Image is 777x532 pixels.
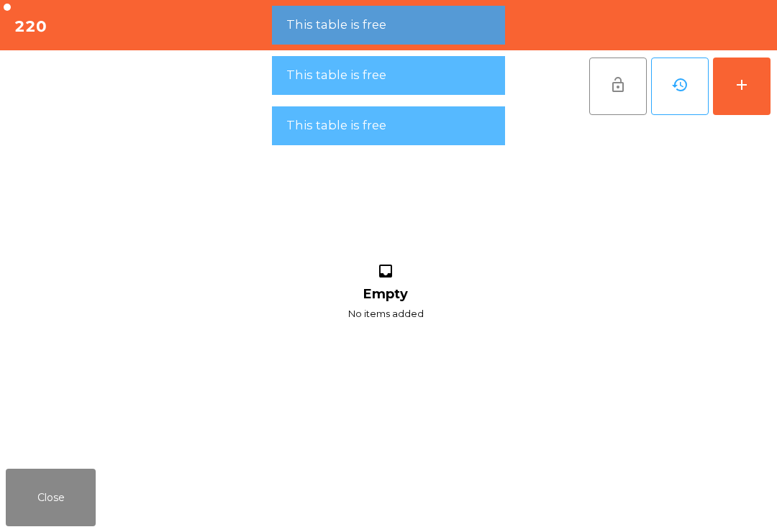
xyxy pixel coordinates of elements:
span: This table is free [286,116,386,134]
span: history [671,76,689,93]
span: This table is free [286,66,386,84]
div: add [733,76,750,93]
button: add [713,58,771,115]
span: lock_open [609,76,627,93]
span: No items added [348,305,424,323]
h4: 220 [14,16,47,37]
span: This table is free [286,16,386,34]
button: Close [6,469,96,526]
h1: Empty [363,287,408,302]
i: inbox [375,262,396,284]
button: history [651,58,709,115]
button: lock_open [589,58,647,115]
